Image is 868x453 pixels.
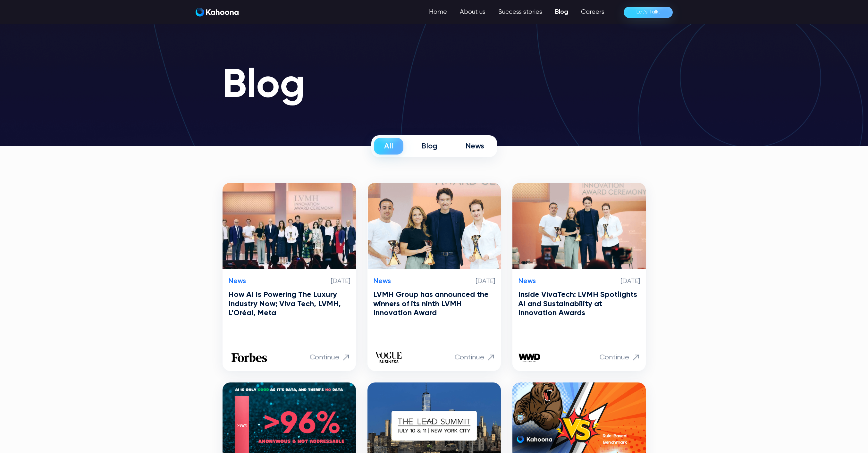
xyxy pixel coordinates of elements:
[624,7,673,18] a: Let’s Talk!
[196,8,239,17] a: home
[636,7,660,17] div: Let’s Talk!
[421,141,437,151] div: Blog
[228,290,350,318] h3: How AI Is Powering The Luxury Industry Now; Viva Tech, LVMH, L’Oréal, Meta
[384,141,393,151] div: All
[492,6,549,19] a: Success stories
[367,183,501,371] a: News[DATE]LVMH Group has announced the winners of its ninth LVMH Innovation AwardContinue
[223,183,356,371] a: News[DATE]How AI Is Powering The Luxury Industry Now; Viva Tech, LVMH, L’Oréal, MetaContinue
[621,278,640,285] p: [DATE]
[373,290,495,318] h3: LVMH Group has announced the winners of its ninth LVMH Innovation Award
[512,183,646,371] a: News[DATE]Inside VivaTech: LVMH Spotlights AI and Sustainability at Innovation AwardsContinue
[518,290,640,318] h3: Inside VivaTech: LVMH Spotlights AI and Sustainability at Innovation Awards
[518,277,536,285] p: News
[575,6,611,19] a: Careers
[476,278,495,285] p: [DATE]
[466,141,484,151] div: News
[310,353,339,362] p: Continue
[455,353,484,362] p: Continue
[228,277,246,285] p: News
[423,6,453,19] a: Home
[331,278,350,285] p: [DATE]
[373,277,391,285] p: News
[453,6,492,19] a: About us
[600,353,629,362] p: Continue
[549,6,575,19] a: Blog
[223,64,646,108] h1: Blog
[196,8,239,17] img: Kahoona logo white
